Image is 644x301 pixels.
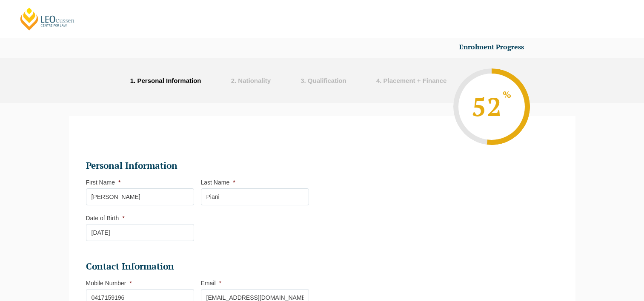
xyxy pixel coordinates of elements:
[304,77,346,84] span: . Qualification
[86,160,309,172] h2: Personal Information
[86,215,125,221] label: Date of Birth
[201,188,309,205] input: Last Name*
[86,179,121,186] label: First Name
[235,77,271,84] span: . Nationality
[201,179,235,186] label: Last Name
[134,77,201,84] span: . Personal Information
[130,77,134,84] span: 1
[452,82,623,280] iframe: LiveChat chat widget
[86,261,309,273] h2: Contact Information
[201,280,221,287] label: Email
[86,280,132,287] label: Mobile Number
[231,77,235,84] span: 2
[86,188,194,205] input: First Name*
[301,77,304,84] span: 3
[19,7,76,31] a: [PERSON_NAME] Centre for Law
[86,224,194,241] input: Date of Birth*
